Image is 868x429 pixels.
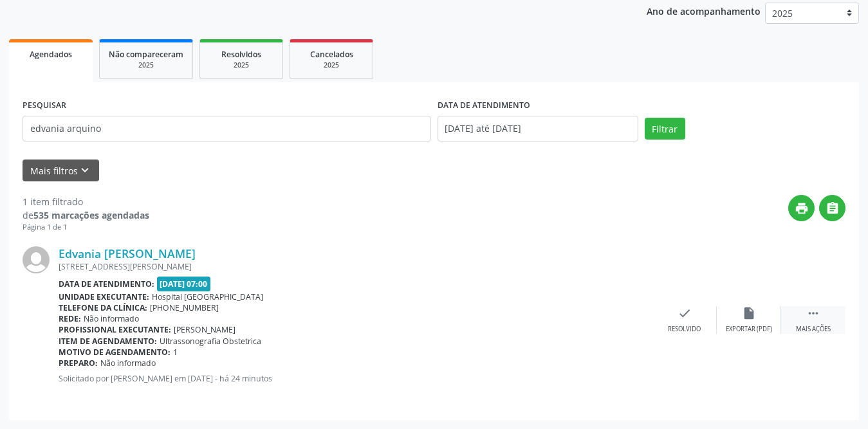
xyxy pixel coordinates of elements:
[84,313,139,324] span: Não informado
[59,261,652,272] div: [STREET_ADDRESS][PERSON_NAME]
[299,60,364,70] div: 2025
[209,60,273,70] div: 2025
[438,96,530,116] label: DATA DE ATENDIMENTO
[59,291,149,302] b: Unidade executante:
[59,373,652,384] p: Solicitado por [PERSON_NAME] em [DATE] - há 24 minutos
[59,336,157,347] b: Item de agendamento:
[742,306,756,320] i: insert_drive_file
[438,116,638,141] input: Selecione um intervalo
[30,49,72,60] span: Agendados
[23,195,149,208] div: 1 item filtrado
[795,201,809,215] i: print
[59,313,81,324] b: Rede:
[173,347,178,358] span: 1
[819,195,845,221] button: 
[33,209,149,221] strong: 535 marcações agendadas
[788,195,815,221] button: print
[23,116,431,141] input: Nome, CNS
[59,302,147,313] b: Telefone da clínica:
[23,246,50,273] img: img
[647,3,761,19] p: Ano de acompanhamento
[152,291,263,302] span: Hospital [GEOGRAPHIC_DATA]
[796,325,831,334] div: Mais ações
[678,306,692,320] i: check
[23,96,66,116] label: PESQUISAR
[23,160,99,182] button: Mais filtroskeyboard_arrow_down
[826,201,840,215] i: 
[78,163,92,178] i: keyboard_arrow_down
[109,60,183,70] div: 2025
[160,336,261,347] span: Ultrassonografia Obstetrica
[100,358,156,369] span: Não informado
[59,246,196,260] a: Edvania [PERSON_NAME]
[806,306,820,320] i: 
[157,277,211,291] span: [DATE] 07:00
[150,302,219,313] span: [PHONE_NUMBER]
[59,358,98,369] b: Preparo:
[726,325,772,334] div: Exportar (PDF)
[59,278,154,289] b: Data de atendimento:
[645,118,685,140] button: Filtrar
[23,208,149,222] div: de
[23,222,149,233] div: Página 1 de 1
[59,324,171,335] b: Profissional executante:
[668,325,701,334] div: Resolvido
[310,49,353,60] span: Cancelados
[174,324,235,335] span: [PERSON_NAME]
[221,49,261,60] span: Resolvidos
[59,347,171,358] b: Motivo de agendamento:
[109,49,183,60] span: Não compareceram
